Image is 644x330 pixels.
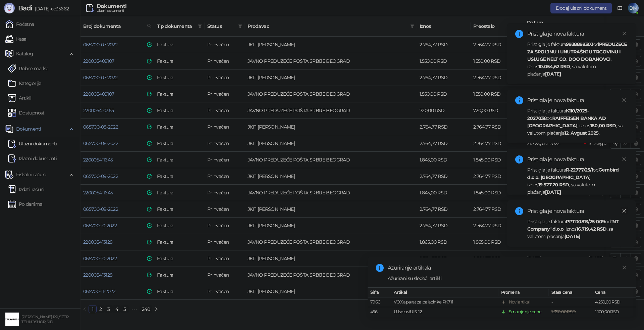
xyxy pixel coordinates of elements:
div: Pristigla je faktura od , iznos , sa valutom plaćanja [527,166,628,196]
div: Pristigla je faktura od , iznos , sa valutom plaćanja [527,41,628,78]
span: close [622,265,627,270]
div: Pristigla je nova faktura [527,96,628,104]
li: 5 [121,305,129,313]
a: 220005409107 [83,58,114,64]
strong: 180,00 RSD [590,123,616,129]
th: Promena [498,288,549,297]
td: Prihvaćen [205,283,245,300]
span: info-circle [515,155,523,163]
td: Faktura [154,135,205,152]
a: Robne marke [8,62,48,75]
a: 065700-10-2022 [83,255,117,262]
td: Faktura [154,53,205,69]
td: Prihvaćen [205,53,245,69]
li: 3 [105,305,113,313]
strong: 10.054,62 RSD [538,63,570,69]
td: 2.764,77 RSD [417,119,471,135]
span: Tip dokumenta [157,22,195,30]
span: filter [409,21,416,31]
a: 220005410365 [83,107,114,113]
div: Ažuriranje artikala [388,264,628,272]
td: JAVNO PREDUZEĆE POŠTA SRBIJE BEOGRAD [245,86,417,102]
img: Artikli [8,94,16,102]
td: Faktura [154,250,205,267]
img: e-Faktura [147,42,152,47]
small: [PERSON_NAME] PR, SZTR TEHNOSHOP, ŠID [21,315,68,324]
span: Datum [MEDICAL_DATA] [527,19,567,34]
div: Dokumenti [97,4,126,9]
div: Pristigla je nova faktura [527,207,628,215]
span: right [154,307,158,311]
td: Faktura [154,86,205,102]
td: JAVNO PREDUZEĆE POŠTA SRBIJE BEOGRAD [245,267,417,283]
div: Pristigla je faktura od , iznos , sa valutom plaćanja [527,107,628,137]
td: 2.764,77 RSD [417,37,471,53]
th: Broj dokumenta [80,16,154,37]
td: 7966 [368,297,391,307]
a: 065700-07-2022 [83,42,117,48]
td: 1.865,00 RSD [471,234,524,250]
img: e-Faktura [147,207,152,211]
span: left [83,307,87,311]
td: Prihvaćen [205,234,245,250]
img: Ulazni dokumenti [86,4,94,12]
th: Datum prometa [524,16,581,37]
span: close [622,31,627,36]
td: 1.550,00 RSD [471,53,524,69]
a: Izlazni dokumenti [8,152,57,165]
button: left [80,305,89,313]
img: e-Faktura [147,75,152,80]
a: Po danima [8,197,42,211]
td: JAVNO PREDUZEĆE POŠTA SRBIJE BEOGRAD [245,102,417,119]
th: Iznos [417,16,471,37]
a: 065700-07-2022 [83,75,117,81]
td: 2.764,77 RSD [471,168,524,185]
div: Novi artikal [509,299,530,305]
strong: RAIFFEISEN BANKA AD [GEOGRAPHIC_DATA] [527,115,606,129]
th: Stara cena [549,288,592,297]
img: e-Faktura [147,92,152,96]
img: Ulazni dokumenti [8,140,16,148]
td: Prihvaćen [205,185,245,201]
span: Datum valute [584,22,624,30]
a: 220005409107 [83,91,114,97]
td: Faktura [154,37,205,53]
td: 4.250,00 RSD [592,297,636,307]
td: Prihvaćen [205,119,245,135]
div: Smanjenje cene [509,309,542,315]
a: 1 [89,305,96,313]
a: 2 [97,305,104,313]
strong: 12. Avgust 2025. [565,130,600,136]
a: Dostupnost [8,106,45,120]
img: e-Faktura [147,256,152,261]
td: ЈКП СТАНДАРД ШИД [245,37,417,53]
strong: 9938898303 [566,41,593,47]
td: Faktura [154,102,205,119]
span: info-circle [515,207,523,215]
div: Pristigla je nova faktura [527,30,628,38]
td: Prihvaćen [205,37,245,53]
td: - [549,297,592,307]
td: 2.764,77 RSD [417,168,471,185]
td: 1.550,00 RSD [417,53,471,69]
td: 2.764,77 RSD [417,69,471,86]
a: 065700-11-2022 [83,288,115,294]
span: filter [198,24,202,28]
td: Prihvaćen [205,168,245,185]
img: e-Faktura [147,240,152,244]
img: e-Faktura [147,223,152,228]
strong: K110/2025-2027038 [527,108,589,121]
td: JAVNO PREDUZEĆE POŠTA SRBIJE BEOGRAD [245,152,417,168]
li: 1 [89,305,97,313]
img: e-Faktura [147,174,152,179]
span: close [622,208,627,213]
td: ЈКП СТАНДАРД ШИД [245,201,417,218]
span: info-circle [515,96,523,104]
a: Kasa [5,32,26,46]
span: [DATE] [589,255,603,262]
strong: [DATE] [545,189,561,195]
td: Prihvaćen [205,267,245,283]
a: Kategorije [8,77,41,90]
div: Pristigla je faktura od , iznos , sa valutom plaćanja [527,218,628,240]
td: ЈКП СТАНДАРД ШИД [245,250,417,267]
